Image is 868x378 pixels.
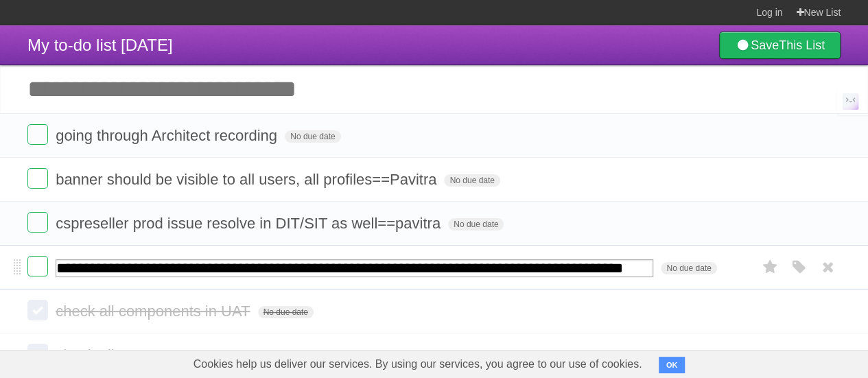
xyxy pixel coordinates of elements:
[56,303,253,320] span: check all components in UAT
[448,218,504,231] span: No due date
[56,346,156,364] span: check all MRS
[27,212,48,233] label: Done
[659,357,685,373] button: OK
[27,36,173,54] span: My to-do list [DATE]
[27,168,48,189] label: Done
[258,306,314,318] span: No due date
[661,262,716,274] span: No due date
[285,130,340,143] span: No due date
[27,300,48,320] label: Done
[56,215,444,232] span: cspreseller prod issue resolve in DIT/SIT as well==pavitra
[779,38,825,52] b: This List
[444,174,500,187] span: No due date
[56,171,440,188] span: banner should be visible to all users, all profiles==Pavitra
[719,32,841,59] a: SaveThis List
[27,256,48,276] label: Done
[27,124,48,145] label: Done
[180,351,656,378] span: Cookies help us deliver our services. By using our services, you agree to our use of cookies.
[27,344,48,364] label: Done
[757,256,783,279] label: Star task
[56,127,281,144] span: going through Architect recording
